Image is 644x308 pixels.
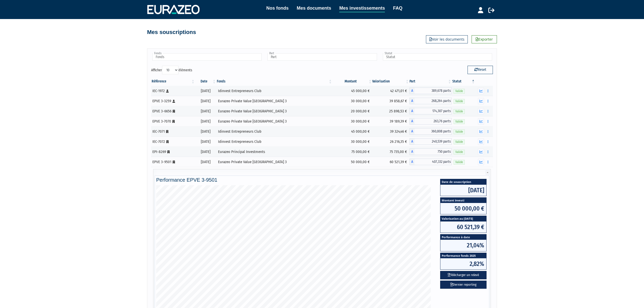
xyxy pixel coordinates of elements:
div: Eurazeo Private Value [GEOGRAPHIC_DATA] 3 [218,119,331,124]
span: Valide [454,99,465,104]
button: Reset [468,66,493,74]
span: 750 parts [415,148,452,155]
span: Valide [454,129,465,134]
td: 39 324,46 € [372,126,409,136]
span: Valide [454,140,465,144]
span: A [409,138,415,145]
div: IEC-7072 [152,139,193,144]
td: 42 471,01 € [372,86,409,96]
td: 75 000,00 € [332,147,372,157]
span: A [409,128,415,135]
i: [Français] Personne morale [167,150,170,153]
span: A [409,159,415,165]
a: Voir les documents [426,35,468,43]
div: A - Eurazeo Private Value Europe 3 [409,98,452,104]
span: 60 521,39 € [440,221,486,233]
span: Valorisation au [DATE] [440,216,486,221]
div: [DATE] [197,129,215,134]
div: A - Eurazeo Private Value Europe 3 [409,108,452,114]
span: A [409,108,415,114]
i: [Français] Personne morale [173,161,175,164]
td: 39 858,67 € [372,96,409,106]
td: 60 521,39 € [372,157,409,167]
div: A - Eurazeo Private Value Europe 3 [409,159,452,165]
i: [Français] Personne morale [172,120,175,123]
span: Montant investi [440,198,486,203]
div: EPVE 3-7070 [152,119,193,124]
label: Afficher éléments [151,66,192,74]
td: 75 735,00 € [372,147,409,157]
span: A [409,88,415,94]
th: Valorisation: activer pour trier la colonne par ordre croissant [372,77,409,86]
th: Montant: activer pour trier la colonne par ordre croissant [332,77,372,86]
div: [DATE] [197,98,215,104]
div: A - Idinvest Entrepreneurs Club [409,138,452,145]
a: FAQ [393,5,402,12]
div: EPVE 3-6656 [152,109,193,114]
th: Statut : activer pour trier la colonne par ordre d&eacute;croissant [452,77,475,86]
img: 1732889491-logotype_eurazeo_blanc_rvb.png [147,5,200,14]
a: Exporter [472,35,497,43]
i: [Français] Personne physique [166,90,169,93]
span: 263,76 parts [415,118,452,125]
th: Référence : activer pour trier la colonne par ordre croissant [151,77,195,86]
i: [Français] Personne morale [166,140,169,143]
div: Eurazeo Private Value [GEOGRAPHIC_DATA] 3 [218,159,331,165]
div: [DATE] [197,88,215,94]
th: Date: activer pour trier la colonne par ordre croissant [195,77,217,86]
span: 21,04% [440,240,486,251]
span: 407,332 parts [415,159,452,165]
div: Eurazeo Private Value [GEOGRAPHIC_DATA] 3 [218,109,331,114]
div: IEC-7071 [152,129,193,134]
td: 45 000,00 € [332,126,372,136]
div: EPVE 3-3259 [152,98,193,104]
div: IEC-1972 [152,88,193,94]
span: A [409,148,415,155]
div: [DATE] [197,149,215,155]
a: Dernier reporting [440,281,487,289]
span: 2,82% [440,258,486,269]
div: A - Eurazeo Private Value Europe 3 [409,118,452,125]
i: [Français] Personne morale [173,110,175,113]
div: [DATE] [197,159,215,165]
td: 30 000,00 € [332,136,372,147]
div: A - Idinvest Entrepreneurs Club [409,88,452,94]
span: 360,808 parts [415,128,452,135]
span: A [409,98,415,104]
h4: Mes souscriptions [147,29,196,35]
td: 26 216,35 € [372,136,409,147]
td: 20 000,00 € [332,106,372,116]
div: EPI-8269 [152,149,193,155]
div: [DATE] [197,139,215,144]
div: Idinvest Entrepreneurs Club [218,88,331,94]
td: 25 898,53 € [372,106,409,116]
a: Mes investissements [339,5,385,12]
span: 240,539 parts [415,138,452,145]
span: Performance à date [440,234,486,240]
button: Télécharger un relevé [440,271,487,279]
select: Afficheréléments [162,66,178,74]
div: EPVE 3-9501 [152,159,193,165]
span: Valide [454,160,465,165]
div: [DATE] [197,119,215,124]
span: Valide [454,150,465,155]
span: Valide [454,109,465,114]
td: 50 000,00 € [332,157,372,167]
span: 268,264 parts [415,98,452,104]
td: 30 000,00 € [332,116,372,126]
span: 50 000,00 € [440,203,486,214]
th: Part: activer pour trier la colonne par ordre croissant [409,77,452,86]
div: A - Idinvest Entrepreneurs Club [409,128,452,135]
i: [Français] Personne physique [172,100,175,103]
h4: Performance EPVE 3-9501 [156,177,488,183]
div: A - Eurazeo Principal Investments [409,148,452,155]
div: Idinvest Entrepreneurs Club [218,129,331,134]
i: [Français] Personne morale [166,130,168,133]
span: Valide [454,119,465,124]
a: Nos fonds [266,5,289,12]
div: Idinvest Entrepreneurs Club [218,139,331,144]
span: [DATE] [440,185,486,196]
a: Mes documents [297,5,331,12]
div: [DATE] [197,109,215,114]
td: 30 000,00 € [332,96,372,106]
